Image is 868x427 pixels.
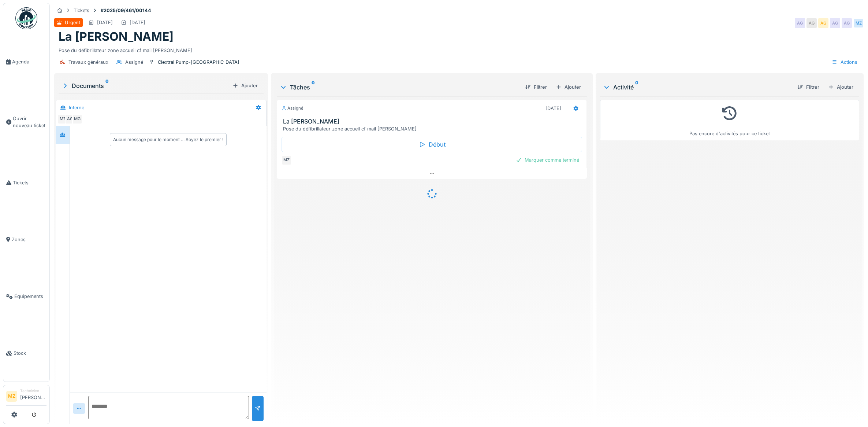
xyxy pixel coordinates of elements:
sup: 0 [635,83,638,92]
div: MZ [57,114,68,124]
div: Assigné [282,105,303,111]
div: [DATE] [97,19,113,26]
a: Tickets [3,154,49,211]
li: MZ [6,391,17,402]
div: AG [795,18,805,28]
div: Ajouter [230,81,261,91]
div: Filtrer [794,82,822,92]
div: Travaux généraux [68,59,108,66]
div: MG [72,114,82,124]
div: Pose du défibrillateur zone accueil cf mail [PERSON_NAME] [283,125,584,132]
div: Tâches [280,83,519,92]
div: [DATE] [130,19,145,26]
div: AG [818,18,828,28]
span: Tickets [13,179,46,186]
div: Pose du défibrillateur zone accueil cf mail [PERSON_NAME] [59,44,859,54]
sup: 0 [105,81,109,90]
div: Urgent [65,19,80,26]
a: Ouvrir nouveau ticket [3,90,49,154]
div: Interne [69,104,84,111]
div: Activité [603,83,791,92]
div: Technicien [20,388,46,394]
div: Ajouter [825,82,856,92]
div: AG [830,18,840,28]
div: Clextral Pump-[GEOGRAPHIC_DATA] [158,59,239,66]
a: Équipements [3,268,49,325]
span: Ouvrir nouveau ticket [13,115,46,129]
a: Agenda [3,33,49,90]
div: Début [282,137,582,152]
span: Zones [12,236,46,243]
h3: La [PERSON_NAME] [283,118,584,125]
div: MZ [853,18,864,28]
div: MZ [282,155,292,165]
div: Ajouter [553,82,584,92]
div: Filtrer [522,82,550,92]
span: Stock [14,350,46,357]
div: Actions [828,57,861,67]
div: Aucun message pour le moment … Soyez le premier ! [113,136,223,143]
div: Assigné [125,59,143,66]
div: Documents [62,81,230,90]
div: Tickets [74,7,89,14]
div: Pas encore d'activités pour ce ticket [605,103,854,137]
img: Badge_color-CXgf-gQk.svg [15,7,37,29]
div: AG [806,18,817,28]
sup: 0 [312,83,315,92]
div: AG [842,18,852,28]
div: Marquer comme terminé [513,155,582,165]
strong: #2025/09/461/00144 [98,7,154,14]
div: AG [65,114,75,124]
a: Stock [3,325,49,382]
span: Équipements [14,293,46,300]
h1: La [PERSON_NAME] [59,30,174,44]
li: [PERSON_NAME] [20,388,46,404]
a: Zones [3,211,49,268]
a: MZ Technicien[PERSON_NAME] [6,388,46,406]
span: Agenda [12,58,46,65]
div: [DATE] [545,105,561,112]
